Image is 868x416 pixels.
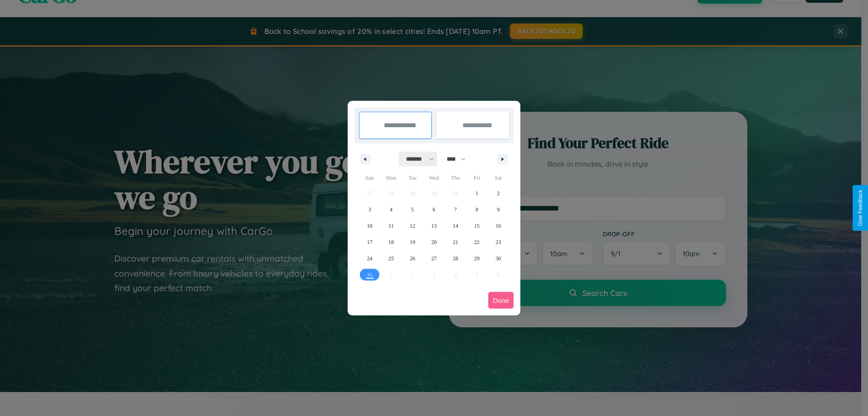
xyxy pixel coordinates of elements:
[474,234,480,250] span: 22
[402,234,423,250] button: 19
[495,250,501,267] span: 30
[454,201,457,218] span: 7
[497,185,500,201] span: 2
[488,218,509,234] button: 16
[402,171,423,185] span: Tue
[497,201,500,218] span: 9
[423,201,444,218] button: 6
[433,201,435,218] span: 6
[488,292,514,309] button: Done
[453,234,458,250] span: 21
[445,250,466,267] button: 28
[380,201,401,218] button: 4
[488,171,509,185] span: Sat
[466,250,487,267] button: 29
[466,234,487,250] button: 22
[495,218,501,234] span: 16
[431,218,437,234] span: 13
[367,234,373,250] span: 17
[359,250,380,267] button: 24
[367,267,373,283] span: 31
[388,234,394,250] span: 18
[423,250,444,267] button: 27
[488,250,509,267] button: 30
[445,234,466,250] button: 21
[380,171,401,185] span: Mon
[423,218,444,234] button: 13
[359,267,380,283] button: 31
[410,250,415,267] span: 26
[411,201,414,218] span: 5
[388,250,394,267] span: 25
[488,185,509,201] button: 2
[445,218,466,234] button: 14
[359,218,380,234] button: 10
[445,201,466,218] button: 7
[423,171,444,185] span: Wed
[453,218,458,234] span: 14
[359,201,380,218] button: 3
[359,234,380,250] button: 17
[431,234,437,250] span: 20
[402,218,423,234] button: 12
[857,190,863,226] div: Give Feedback
[466,218,487,234] button: 15
[380,234,401,250] button: 18
[368,201,371,218] span: 3
[445,171,466,185] span: Thu
[367,250,373,267] span: 24
[423,234,444,250] button: 20
[402,201,423,218] button: 5
[474,218,480,234] span: 15
[367,218,373,234] span: 10
[466,171,487,185] span: Fri
[466,185,487,201] button: 1
[488,234,509,250] button: 23
[359,171,380,185] span: Sun
[410,218,415,234] span: 12
[380,218,401,234] button: 11
[474,250,480,267] span: 29
[495,234,501,250] span: 23
[476,185,478,201] span: 1
[380,250,401,267] button: 25
[402,250,423,267] button: 26
[410,234,415,250] span: 19
[488,201,509,218] button: 9
[476,201,478,218] span: 8
[390,201,392,218] span: 4
[388,218,394,234] span: 11
[453,250,458,267] span: 28
[431,250,437,267] span: 27
[466,201,487,218] button: 8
